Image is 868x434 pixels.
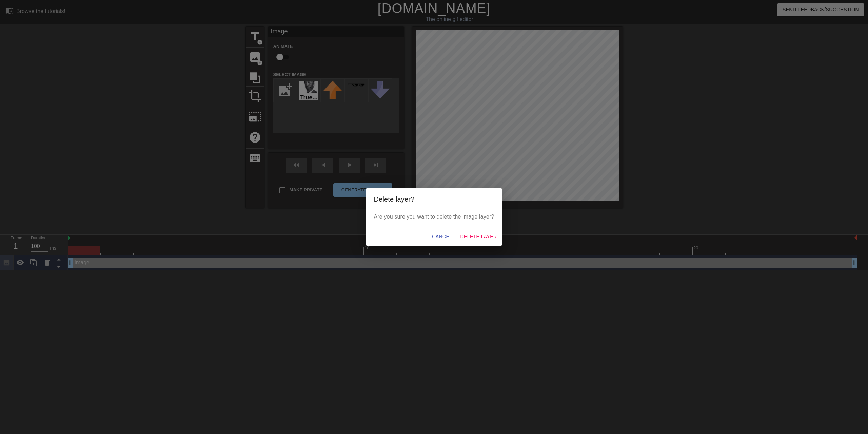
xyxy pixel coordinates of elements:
[374,194,494,205] h2: Delete layer?
[429,230,455,243] button: Cancel
[457,230,499,243] button: Delete Layer
[432,232,452,241] span: Cancel
[374,213,494,221] p: Are you sure you want to delete the image layer?
[460,232,497,241] span: Delete Layer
